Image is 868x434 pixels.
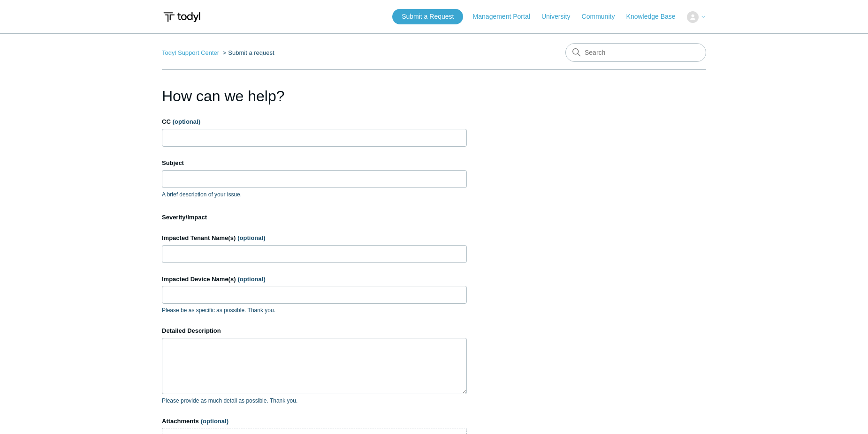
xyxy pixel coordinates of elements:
[201,418,228,425] span: (optional)
[626,12,685,22] a: Knowledge Base
[237,234,265,241] span: (optional)
[162,49,221,56] li: Todyl Support Center
[162,326,467,336] label: Detailed Description
[162,190,467,199] p: A brief description of your issue.
[221,49,274,56] li: Submit a request
[238,276,266,283] span: (optional)
[162,158,467,168] label: Subject
[162,49,219,56] a: Todyl Support Center
[392,9,463,24] a: Submit a Request
[162,397,467,405] p: Please provide as much detail as possible. Thank you.
[565,43,706,62] input: Search
[162,275,467,284] label: Impacted Device Name(s)
[162,233,467,243] label: Impacted Tenant Name(s)
[162,213,467,222] label: Severity/Impact
[162,117,467,127] label: CC
[162,85,467,107] h1: How can we help?
[162,417,467,426] label: Attachments
[582,12,624,22] a: Community
[162,8,202,26] img: Todyl Support Center Help Center home page
[162,306,467,314] p: Please be as specific as possible. Thank you.
[473,12,540,22] a: Management Portal
[173,118,200,125] span: (optional)
[541,12,579,22] a: University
